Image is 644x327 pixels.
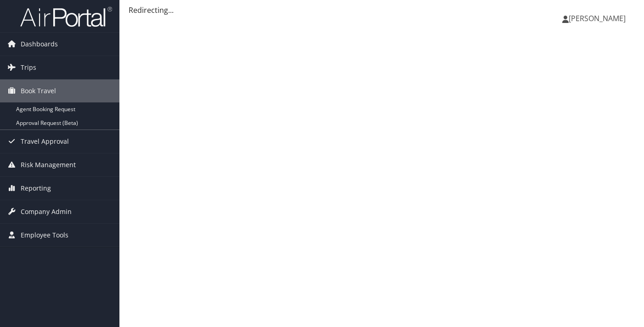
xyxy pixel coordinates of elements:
span: Travel Approval [21,130,69,153]
span: Risk Management [21,153,76,176]
span: Book Travel [21,79,56,102]
div: Redirecting... [129,5,635,16]
span: Reporting [21,177,51,200]
a: [PERSON_NAME] [562,5,635,32]
span: Company Admin [21,200,72,223]
span: Dashboards [21,33,58,56]
span: Employee Tools [21,224,68,247]
span: Trips [21,56,36,79]
span: [PERSON_NAME] [569,13,626,23]
img: airportal-logo.png [20,6,112,28]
